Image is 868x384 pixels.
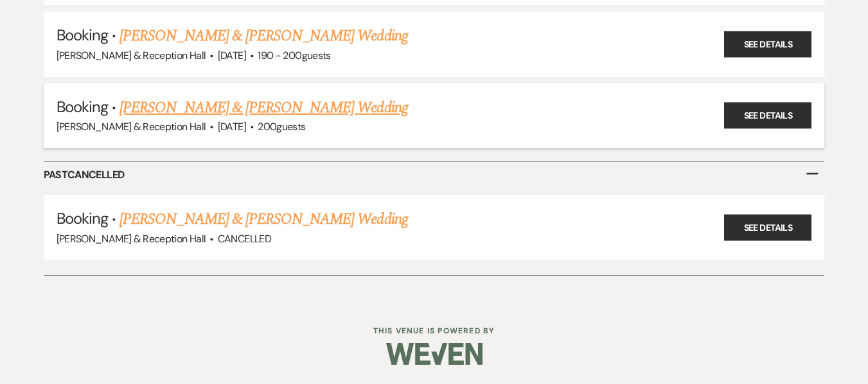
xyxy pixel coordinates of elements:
[44,162,825,188] h6: Past Cancelled
[724,103,811,129] a: See Details
[218,232,271,246] span: Cancelled
[120,96,407,119] a: [PERSON_NAME] & [PERSON_NAME] Wedding
[218,49,246,62] span: [DATE]
[57,120,206,133] span: [PERSON_NAME] & Reception Hall
[386,331,483,376] img: Weven Logo
[57,25,108,45] span: Booking
[120,208,407,231] a: [PERSON_NAME] & [PERSON_NAME] Wedding
[57,97,108,117] span: Booking
[258,49,330,62] span: 190 - 200 guests
[57,49,206,62] span: [PERSON_NAME] & Reception Hall
[57,232,206,246] span: [PERSON_NAME] & Reception Hall
[57,208,108,228] span: Booking
[218,120,246,133] span: [DATE]
[805,158,819,187] span: –
[258,120,305,133] span: 200 guests
[724,31,811,58] a: See Details
[724,214,811,240] a: See Details
[120,24,407,47] a: [PERSON_NAME] & [PERSON_NAME] Wedding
